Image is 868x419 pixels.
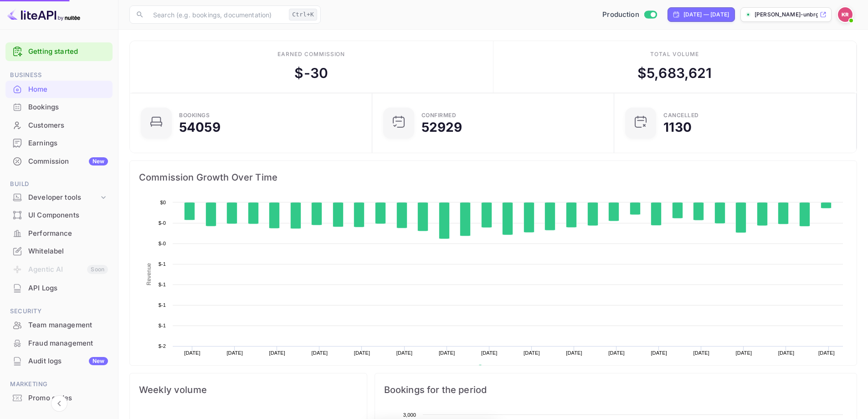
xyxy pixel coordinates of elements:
a: Customers [5,117,113,134]
span: Marketing [5,379,113,389]
div: Fraud management [28,338,108,349]
img: Kobus Roux [838,7,853,22]
text: [DATE] [226,350,243,356]
text: [DATE] [693,350,710,356]
span: Production [602,10,639,20]
div: UI Components [28,210,108,221]
input: Search (e.g. bookings, documentation) [148,5,285,24]
a: Whitelabel [5,243,113,259]
div: Total volume [650,50,699,58]
div: Switch to Sandbox mode [599,10,660,20]
div: Customers [28,120,108,131]
a: Performance [5,225,113,242]
div: Performance [5,225,113,243]
div: Fraud management [5,335,113,352]
div: API Logs [5,279,113,297]
div: UI Components [5,207,113,224]
p: [PERSON_NAME]-unbrg.[PERSON_NAME]... [755,10,818,19]
div: CANCELLED [663,113,699,118]
a: Team management [5,316,113,333]
div: Customers [5,117,113,134]
text: [DATE] [481,350,498,356]
img: LiteAPI logo [7,7,80,22]
span: Security [5,306,113,316]
text: [DATE] [184,350,200,356]
div: [DATE] — [DATE] [683,10,729,19]
text: $-1 [159,261,166,267]
div: Developer tools [28,192,99,203]
text: $-0 [159,220,166,226]
text: [DATE] [818,350,835,356]
text: $0 [160,200,166,205]
div: New [89,157,108,166]
div: Getting started [5,42,113,61]
div: Promo codes [28,393,108,403]
a: Fraud management [5,335,113,352]
div: Whitelabel [5,243,113,260]
div: Bookings [5,98,113,116]
a: UI Components [5,207,113,223]
div: Developer tools [5,190,113,206]
text: Revenue [146,263,152,285]
a: Audit logsNew [5,352,113,369]
button: Collapse navigation [51,395,67,412]
text: $-1 [159,282,166,287]
text: $-2 [159,343,166,349]
div: Earnings [5,134,113,152]
div: Bookings [28,102,108,113]
div: Earnings [28,138,108,149]
text: $-0 [159,241,166,246]
span: Build [5,179,113,189]
div: 54059 [179,121,221,134]
text: [DATE] [396,350,413,356]
span: Weekly volume [139,383,358,397]
a: API Logs [5,279,113,296]
div: Confirmed [421,113,457,118]
div: New [89,357,108,365]
a: CommissionNew [5,153,113,170]
span: Commission Growth Over Time [139,170,847,185]
text: [DATE] [651,350,667,356]
div: 52929 [421,121,462,134]
a: Getting started [28,47,108,57]
text: [DATE] [269,350,285,356]
span: Business [5,70,113,80]
a: Promo codes [5,389,113,406]
div: $ -30 [294,63,328,83]
div: Home [28,84,108,95]
div: Whitelabel [28,246,108,257]
a: Home [5,81,113,98]
text: [DATE] [608,350,625,356]
div: API Logs [28,283,108,294]
div: Earned commission [277,50,345,58]
text: [DATE] [312,350,328,356]
text: [DATE] [354,350,370,356]
div: Bookings [179,113,210,118]
div: Team management [5,316,113,334]
div: 1130 [663,121,692,134]
div: Ctrl+K [289,9,317,21]
text: [DATE] [736,350,752,356]
text: [DATE] [566,350,582,356]
div: Performance [28,228,108,239]
text: Revenue [486,365,509,371]
text: $-1 [159,302,166,308]
a: Bookings [5,98,113,115]
text: [DATE] [439,350,455,356]
div: Audit logsNew [5,352,113,370]
div: Promo codes [5,389,113,407]
div: Home [5,81,113,98]
text: $-1 [159,323,166,328]
text: 3,000 [403,412,416,418]
div: $ 5,683,621 [637,63,712,83]
a: Earnings [5,134,113,151]
span: Bookings for the period [384,383,847,397]
text: [DATE] [778,350,795,356]
div: CommissionNew [5,153,113,171]
div: Commission [28,156,108,167]
text: [DATE] [524,350,540,356]
div: Audit logs [28,356,108,367]
div: Team management [28,320,108,331]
